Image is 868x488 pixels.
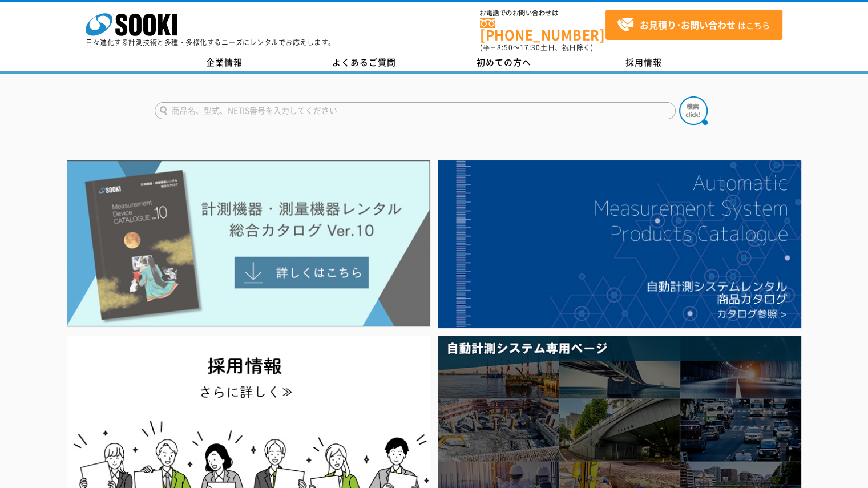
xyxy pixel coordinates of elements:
[438,160,801,328] img: 自動計測システムカタログ
[520,42,540,53] span: 17:30
[480,10,605,17] span: お電話でのお問い合わせは
[605,10,782,40] a: お見積り･お問い合わせはこちら
[294,54,434,71] a: よくあるご質問
[155,54,294,71] a: 企業情報
[155,102,676,119] input: 商品名、型式、NETIS番号を入力してください
[477,56,531,68] span: 初めての方へ
[480,18,605,41] a: [PHONE_NUMBER]
[67,160,430,327] img: Catalog Ver10
[86,39,336,46] p: 日々進化する計測技術と多種・多様化するニーズにレンタルでお応えします。
[434,54,574,71] a: 初めての方へ
[574,54,714,71] a: 採用情報
[679,96,708,125] img: btn_search.png
[640,18,736,31] strong: お見積り･お問い合わせ
[480,42,593,53] span: (平日 ～ 土日、祝日除く)
[497,42,513,53] span: 8:50
[617,17,770,34] span: はこちら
